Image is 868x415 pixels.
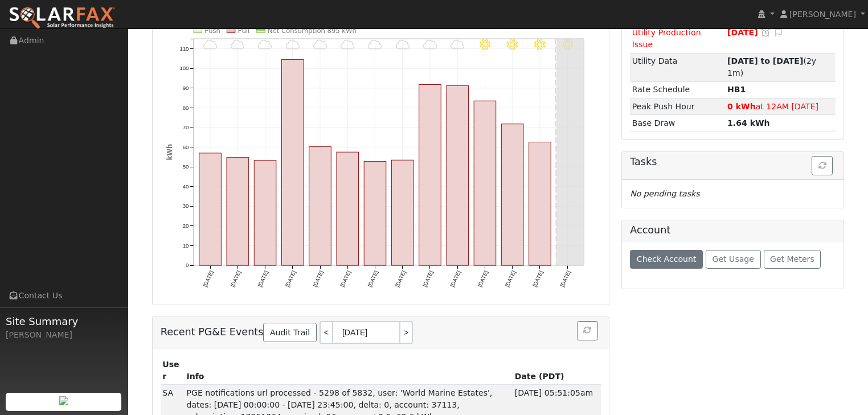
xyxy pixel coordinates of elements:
rect: onclick="" [281,59,304,265]
text: [DATE] [256,270,269,288]
span: Get Usage [713,254,754,264]
strong: [DATE] to [DATE] [727,56,803,65]
i: 9/21 - Clear [480,39,490,50]
td: Peak Push Hour [630,98,725,114]
th: User [161,356,185,385]
td: Rate Schedule [630,81,725,98]
text: [DATE] [421,270,435,288]
rect: onclick="" [227,158,249,266]
button: Get Usage [706,250,761,269]
text: [DATE] [504,270,517,288]
a: Audit Trail [263,323,316,342]
text: Net Consumption 895 kWh [268,26,357,34]
i: 9/11 - Cloudy [203,39,217,50]
i: 9/12 - Cloudy [231,39,244,50]
i: 9/15 - Cloudy [313,39,327,50]
i: 9/23 - Clear [535,39,546,50]
span: Get Meters [770,254,814,264]
rect: onclick="" [254,161,276,266]
rect: onclick="" [199,153,222,265]
button: Refresh [577,321,598,340]
text: 10 [183,243,189,249]
text: [DATE] [367,270,380,288]
rect: onclick="" [447,85,469,265]
text: kWh [165,144,173,161]
span: Site Summary [6,314,122,329]
a: < [320,321,332,344]
text: [DATE] [531,270,544,288]
text: 20 [183,223,189,229]
i: 9/13 - Cloudy [258,39,272,50]
text: Pull [238,26,250,34]
text: [DATE] [339,270,352,288]
text: [DATE] [559,270,572,288]
span: (2y 1m) [727,56,816,77]
text: 40 [183,183,189,190]
th: Info [185,356,513,385]
text: 70 [183,124,189,130]
text: [DATE] [284,270,297,288]
span: [DATE] [727,28,758,37]
td: Base Draw [630,115,725,132]
a: Snooze this issue [761,28,771,37]
text: 50 [183,163,189,170]
h5: Tasks [630,156,836,168]
text: Push [204,26,220,34]
strong: 1.64 kWh [727,118,770,128]
text: 100 [179,65,189,71]
i: 9/16 - Cloudy [341,39,354,50]
text: 80 [183,105,189,111]
i: No pending tasks [630,189,699,198]
text: 30 [183,203,189,209]
strong: M [727,85,746,94]
text: 90 [183,85,189,91]
rect: onclick="" [392,160,414,265]
a: > [400,321,413,344]
span: Check Account [637,254,697,264]
td: at 12AM [DATE] [726,98,836,114]
h5: Recent PG&E Events [161,321,601,344]
button: Refresh [812,156,833,175]
strong: 0 kWh [727,102,756,111]
rect: onclick="" [337,152,359,265]
button: Check Account [630,250,703,269]
th: Date (PDT) [513,356,601,385]
rect: onclick="" [309,147,331,266]
button: Get Meters [764,250,821,269]
span: Utility Production Issue [632,28,701,49]
i: 9/14 - Cloudy [286,39,300,50]
i: 9/17 - Cloudy [369,39,382,50]
text: [DATE] [202,270,215,288]
i: 9/19 - Cloudy [423,39,437,50]
img: retrieve [59,396,68,405]
text: 60 [183,144,189,150]
rect: onclick="" [502,124,524,266]
text: [DATE] [312,270,325,288]
text: [DATE] [449,270,462,288]
text: 110 [179,46,189,52]
text: [DATE] [394,270,407,288]
i: 9/20 - Cloudy [451,39,464,50]
text: [DATE] [477,270,490,288]
i: Edit Issue [773,28,784,36]
rect: onclick="" [419,84,441,265]
h5: Account [630,224,670,236]
i: 9/18 - Cloudy [396,39,410,50]
rect: onclick="" [474,101,497,265]
text: [DATE] [229,270,242,288]
text: 0 [186,262,189,269]
div: [PERSON_NAME] [6,329,122,341]
i: 9/22 - Clear [507,39,518,50]
rect: onclick="" [529,142,551,266]
img: SolarFax [9,6,116,30]
span: [PERSON_NAME] [789,10,856,19]
rect: onclick="" [364,162,386,266]
td: Utility Data [630,53,725,81]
